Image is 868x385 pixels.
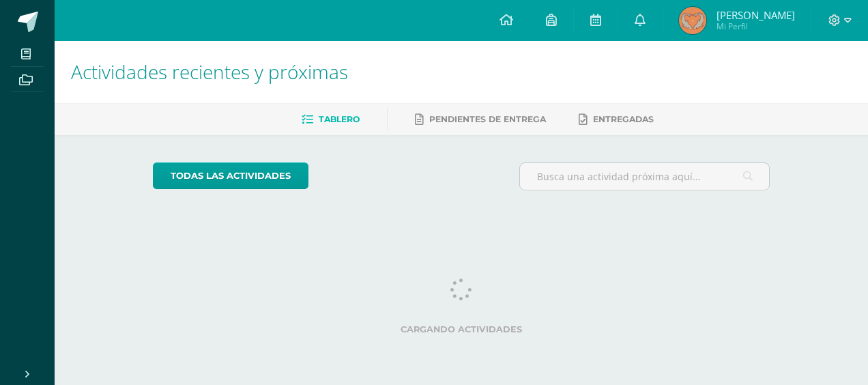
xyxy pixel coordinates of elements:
span: [PERSON_NAME] [717,8,795,22]
a: Pendientes de entrega [415,109,546,130]
a: todas las Actividades [153,162,308,189]
span: Actividades recientes y próximas [71,59,348,85]
span: Mi Perfil [717,20,795,32]
span: Pendientes de entrega [429,114,546,124]
a: Tablero [302,109,360,130]
input: Busca una actividad próxima aquí... [520,163,770,190]
img: 0cdfb8cd9baa59f58436e858b061d315.png [679,7,706,34]
span: Entregadas [593,114,654,124]
a: Entregadas [579,109,654,130]
span: Tablero [319,114,360,124]
label: Cargando actividades [153,324,770,334]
